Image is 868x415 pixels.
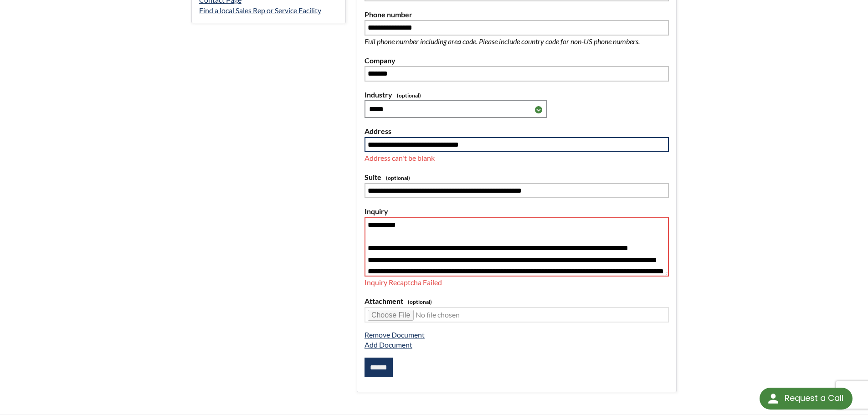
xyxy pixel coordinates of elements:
[365,278,442,287] span: Inquiry Recaptcha Failed
[365,36,669,47] p: Full phone number including area code. Please include country code for non-US phone numbers.
[199,6,321,15] a: Find a local Sales Rep or Service Facility
[785,388,843,409] div: Request a Call
[365,55,669,67] label: Company
[365,154,435,162] span: Address can't be blank
[766,391,781,406] img: round button
[365,295,669,307] label: Attachment
[365,125,669,137] label: Address
[365,205,669,217] label: Inquiry
[365,330,425,339] a: Remove Document
[365,171,669,183] label: Suite
[760,388,853,410] div: Request a Call
[365,89,669,101] label: Industry
[365,340,412,349] a: Add Document
[365,9,669,20] label: Phone number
